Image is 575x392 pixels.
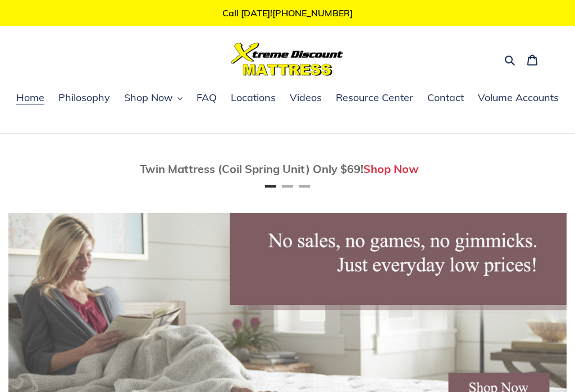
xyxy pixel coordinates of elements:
[231,43,344,76] img: Xtreme Discount Mattress
[284,90,327,107] a: Videos
[282,185,293,188] button: Page 2
[124,91,173,104] span: Shop Now
[290,91,322,104] span: Videos
[422,90,469,107] a: Contact
[16,91,44,104] span: Home
[472,90,564,107] a: Volume Accounts
[330,90,419,107] a: Resource Center
[231,91,276,104] span: Locations
[336,91,413,104] span: Resource Center
[272,7,353,19] a: [PHONE_NUMBER]
[118,90,188,107] button: Shop Now
[58,91,110,104] span: Philosophy
[299,185,310,188] button: Page 3
[140,162,363,176] span: Twin Mattress (Coil Spring Unit) Only $69!
[11,90,50,107] a: Home
[197,91,217,104] span: FAQ
[427,91,464,104] span: Contact
[53,90,116,107] a: Philosophy
[191,90,222,107] a: FAQ
[265,185,276,188] button: Page 1
[478,91,559,104] span: Volume Accounts
[225,90,281,107] a: Locations
[363,162,419,176] a: Shop Now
